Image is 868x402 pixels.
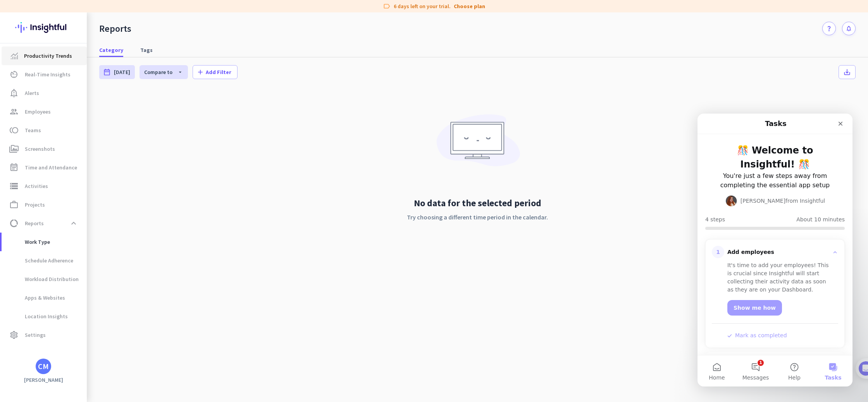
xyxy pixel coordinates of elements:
[99,46,123,54] span: Category
[822,22,836,35] a: question_mark
[9,163,19,172] i: event_note
[172,69,183,75] i: arrow_drop_down
[2,307,87,326] a: Location Insights
[15,12,72,43] img: Insightful logo
[193,65,238,79] button: addAdd Filter
[140,46,153,54] span: Tags
[8,288,65,307] span: Apps & Websites
[9,219,19,228] i: data_usage
[2,177,87,195] a: storageActivities
[2,102,87,121] a: groupEmployees
[383,2,391,10] i: label
[2,233,87,251] a: Work Type
[196,68,204,76] i: add
[11,52,18,59] img: menu-item
[9,330,19,340] i: settings
[8,307,68,326] span: Location Insights
[433,109,522,178] img: No data
[206,68,231,76] span: Add Filter
[2,121,87,140] a: tollTeams
[2,47,87,65] a: menu-itemProductivity Trends
[25,200,45,209] span: Projects
[9,126,19,135] i: toll
[846,25,852,32] i: notifications
[2,270,87,288] a: Workload Distribution
[407,212,548,222] p: Try choosing a different time period in the calendar.
[407,197,548,209] h2: No data for the selected period
[103,68,111,76] i: date_range
[144,69,172,76] span: Compare to
[25,163,77,172] span: Time and Attendance
[8,233,50,251] span: Work Type
[697,114,852,386] iframe: Intercom live chat
[24,51,72,60] span: Productivity Trends
[839,65,856,79] button: save_alt
[9,107,19,116] i: group
[9,200,19,209] i: work_outline
[2,251,87,270] a: Schedule Adherence
[826,25,832,32] i: question_mark
[2,140,87,158] a: perm_mediaScreenshots
[9,88,19,98] i: notification_important
[8,270,79,288] span: Workload Distribution
[9,144,19,154] i: perm_media
[25,107,51,116] span: Employees
[2,214,87,233] a: data_usageReportsexpand_less
[114,68,130,76] span: [DATE]
[2,288,87,307] a: Apps & Websites
[25,181,48,191] span: Activities
[2,158,87,177] a: event_noteTime and Attendance
[842,22,856,35] button: notifications
[25,330,46,340] span: Settings
[25,144,55,154] span: Screenshots
[25,126,41,135] span: Teams
[99,23,131,35] div: Reports
[38,362,49,370] div: CM
[25,219,44,228] span: Reports
[2,84,87,102] a: notification_importantAlerts
[2,65,87,84] a: av_timerReal-Time Insights
[9,70,19,79] i: av_timer
[2,326,87,344] a: settingsSettings
[67,216,81,230] button: expand_less
[2,195,87,214] a: work_outlineProjects
[9,181,19,191] i: storage
[843,68,851,76] i: save_alt
[8,251,73,270] span: Schedule Adherence
[25,88,39,98] span: Alerts
[454,2,485,10] a: Choose plan
[25,70,71,79] span: Real-Time Insights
